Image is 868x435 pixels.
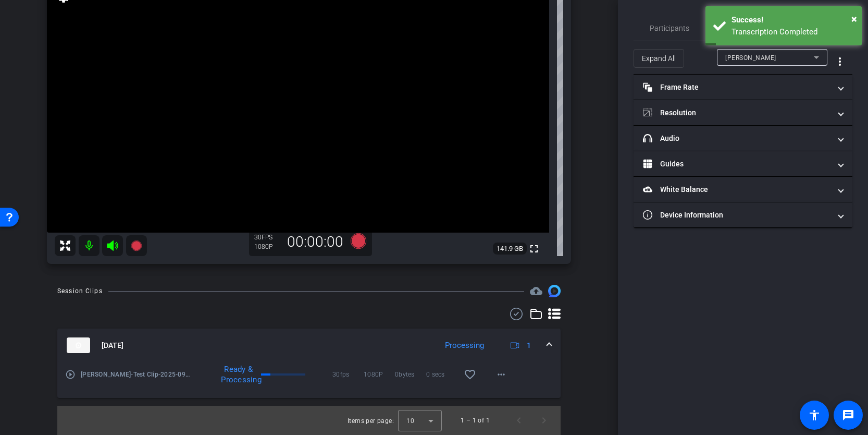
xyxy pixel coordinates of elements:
[57,362,561,398] div: thumb-nail[DATE]Processing1
[464,368,476,381] mat-icon: favorite_border
[364,369,395,380] span: 1080P
[643,159,830,170] mat-panel-title: Guides
[643,184,830,195] mat-panel-title: White Balance
[493,243,527,255] span: 141.9 GB
[348,416,394,426] div: Items per page:
[634,151,852,176] mat-expansion-panel-header: Guides
[643,82,830,93] mat-panel-title: Frame Rate
[530,285,542,297] mat-icon: cloud_upload
[530,285,542,297] span: Destinations for your clips
[531,408,556,433] button: Next page
[57,329,561,362] mat-expansion-panel-header: thumb-nail[DATE]Processing1
[634,100,852,125] mat-expansion-panel-header: Resolution
[634,126,852,151] mat-expansion-panel-header: Audio
[643,210,830,221] mat-panel-title: Device Information
[634,75,852,100] mat-expansion-panel-header: Frame Rate
[440,340,489,352] div: Processing
[634,202,852,227] mat-expansion-panel-header: Device Information
[642,49,676,68] span: Expand All
[81,369,192,380] span: [PERSON_NAME]-Test Clip-2025-09-11-13-17-56-416-0
[834,55,846,68] mat-icon: more_vert
[395,369,426,380] span: 0bytes
[650,25,689,32] span: Participants
[851,11,857,27] button: Close
[634,177,852,202] mat-expansion-panel-header: White Balance
[65,369,76,380] mat-icon: play_circle_outline
[280,233,350,251] div: 00:00:00
[731,26,854,38] div: Transcription Completed
[426,369,457,380] span: 0 secs
[332,369,364,380] span: 30fps
[506,408,531,433] button: Previous page
[57,286,103,296] div: Session Clips
[851,13,857,25] span: ×
[495,368,507,381] mat-icon: more_horiz
[808,409,821,421] mat-icon: accessibility
[725,54,776,62] span: [PERSON_NAME]
[102,340,123,351] span: [DATE]
[262,234,272,241] span: FPS
[254,243,280,251] div: 1080P
[527,340,531,351] span: 1
[254,233,280,241] div: 30
[528,243,540,255] mat-icon: fullscreen
[827,49,852,74] button: More Options for Adjustments Panel
[842,409,854,421] mat-icon: message
[731,14,854,26] div: Success!
[643,107,830,118] mat-panel-title: Resolution
[634,49,684,68] button: Expand All
[67,337,90,353] img: thumb-nail
[461,415,490,426] div: 1 – 1 of 1
[548,285,561,297] img: Session clips
[643,133,830,144] mat-panel-title: Audio
[216,364,258,385] div: Ready & Processing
